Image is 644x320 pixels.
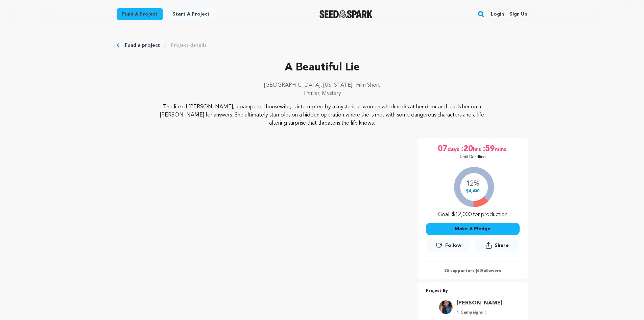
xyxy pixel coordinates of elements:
[457,299,502,307] a: Goto Tarnesha Small profile
[461,144,473,154] span: :20
[426,223,520,235] button: Make A Pledge
[167,8,215,20] a: Start a project
[482,144,495,154] span: :59
[319,10,373,18] img: Seed&Spark Logo Dark Mode
[445,242,461,249] span: Follow
[475,239,519,254] span: Share
[117,81,528,89] p: [GEOGRAPHIC_DATA], [US_STATE] | Film Short
[117,8,163,20] a: Fund a project
[473,144,482,154] span: hrs
[475,239,519,252] button: Share
[125,42,160,49] a: Fund a project
[495,144,508,154] span: mins
[158,103,486,127] p: The life of [PERSON_NAME], a pampered housewife, is interrupted by a mysterious women who knocks ...
[491,9,504,20] a: Login
[319,10,373,18] a: Seed&Spark Homepage
[117,42,528,49] div: Breadcrumb
[426,287,520,295] p: Project By
[426,239,471,252] a: Follow
[495,242,509,249] span: Share
[426,268,520,274] p: 35 supporters | followers
[447,144,461,154] span: days
[439,300,453,314] img: 10762d55eaaf5e1f.jpg
[171,42,207,49] a: Project details
[438,144,447,154] span: 07
[117,60,528,76] p: A Beautiful Lie
[477,269,482,273] span: 60
[509,9,527,20] a: Sign up
[117,89,528,98] p: Thriller, Mystery
[457,310,502,315] p: 1 Campaigns |
[460,154,486,160] p: Until Deadline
